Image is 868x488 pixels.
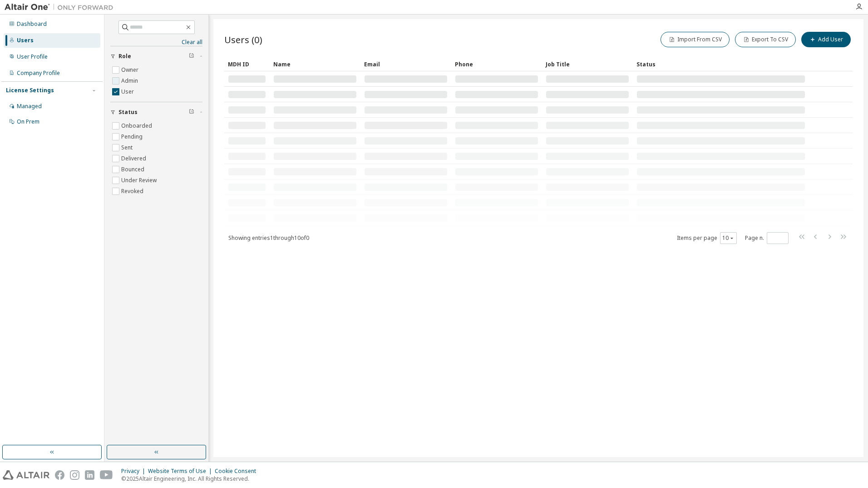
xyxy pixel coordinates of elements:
[636,57,805,71] div: Status
[100,470,113,480] img: youtube.svg
[735,32,796,47] button: Export To CSV
[121,142,134,153] label: Sent
[70,470,79,480] img: instagram.svg
[121,468,148,475] div: Privacy
[17,103,42,110] div: Managed
[85,470,94,480] img: linkedin.svg
[118,109,138,116] span: Status
[677,232,737,244] span: Items per page
[118,53,131,60] span: Role
[110,46,202,66] button: Role
[745,232,789,244] span: Page n.
[228,57,266,71] div: MDH ID
[121,131,144,142] label: Pending
[110,39,202,46] a: Clear all
[546,57,629,71] div: Job Title
[189,109,194,116] span: Clear filter
[5,3,118,12] img: Altair One
[17,20,47,28] div: Dashboard
[17,70,60,77] div: Company Profile
[121,65,140,75] label: Owner
[6,87,54,94] div: License Settings
[801,32,851,47] button: Add User
[215,468,261,475] div: Cookie Consent
[121,75,140,86] label: Admin
[121,475,261,483] p: © 2025 Altair Engineering, Inc. All Rights Reserved.
[228,234,309,242] span: Showing entries 1 through 10 of 0
[189,53,194,60] span: Clear filter
[455,57,538,71] div: Phone
[722,234,735,242] button: 10
[17,53,48,60] div: User Profile
[121,153,148,164] label: Delivered
[661,32,730,47] button: Import From CSV
[17,37,34,44] div: Users
[121,120,154,131] label: Onboarded
[121,175,158,186] label: Under Review
[224,33,262,46] span: Users (0)
[121,164,146,175] label: Bounced
[273,57,357,71] div: Name
[3,470,49,480] img: altair_logo.svg
[55,470,64,480] img: facebook.svg
[121,186,145,197] label: Revoked
[148,468,215,475] div: Website Terms of Use
[121,86,136,97] label: User
[364,57,448,71] div: Email
[110,102,202,122] button: Status
[17,118,39,125] div: On Prem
